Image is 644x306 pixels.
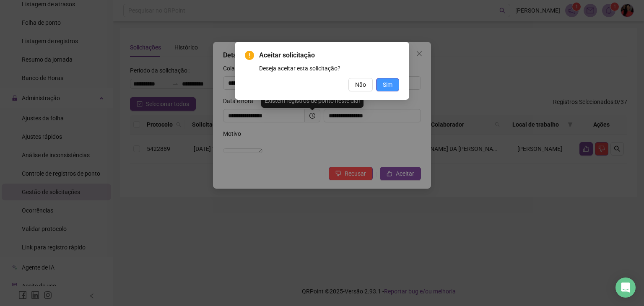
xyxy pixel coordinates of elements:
[259,50,399,60] span: Aceitar solicitação
[383,80,392,89] span: Sim
[615,277,636,298] div: Open Intercom Messenger
[355,80,366,89] span: Não
[259,64,399,73] div: Deseja aceitar esta solicitação?
[376,78,399,91] button: Sim
[348,78,373,91] button: Não
[245,51,254,60] span: exclamation-circle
